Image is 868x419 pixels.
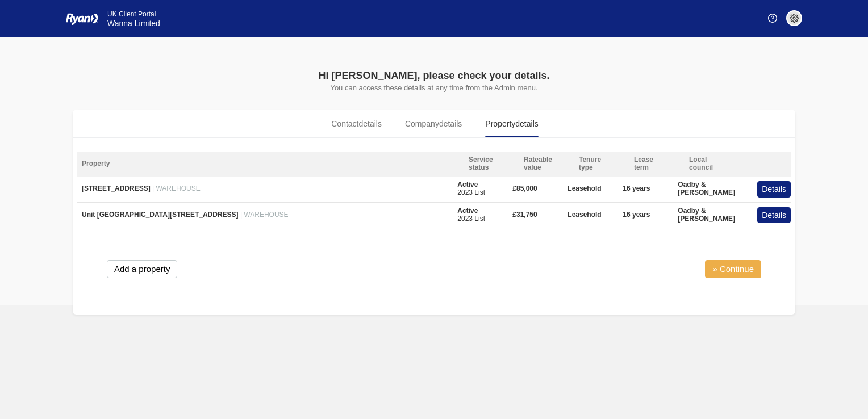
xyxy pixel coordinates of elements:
[678,207,735,223] span: Oadby & [PERSON_NAME]
[107,19,160,28] span: Wanna Limited
[757,207,791,224] button: Details
[629,156,685,172] div: Lease term
[464,156,519,172] div: Service status
[405,118,462,130] span: Company
[82,211,239,219] span: Unit [GEOGRAPHIC_DATA][STREET_ADDRESS]
[107,10,156,18] span: UK Client Portal
[757,181,791,198] button: Details
[567,185,601,193] span: Leasehold
[322,110,391,137] a: Contactdetails
[685,156,740,172] div: Local council
[790,14,799,23] img: settings
[768,14,777,23] img: Help
[107,260,177,278] button: Add a property
[331,118,382,130] span: Contact
[567,211,601,219] span: Leasehold
[240,211,289,219] span: | WAREHOUSE
[512,211,537,219] span: £31,750
[623,211,650,219] span: 16 years
[77,156,464,172] div: Property
[515,119,538,128] span: details
[359,119,382,128] span: details
[195,68,673,83] div: Hi [PERSON_NAME], please check your details.
[512,185,537,193] span: £85,000
[457,207,485,223] div: 2023 List
[485,118,538,130] span: Property
[678,181,735,197] span: Oadby & [PERSON_NAME]
[475,110,548,137] a: Propertydetails
[623,185,650,193] span: 16 years
[574,156,629,172] div: Tenure type
[395,110,471,137] a: Companydetails
[195,83,673,92] p: You can access these details at any time from the Admin menu.
[519,156,574,172] div: Rateable value
[439,119,462,128] span: details
[152,185,201,192] span: | WAREHOUSE
[705,260,761,278] a: » Continue
[457,181,485,197] div: 2023 List
[457,207,478,215] span: Active
[457,181,478,188] span: Active
[82,185,151,192] span: [STREET_ADDRESS]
